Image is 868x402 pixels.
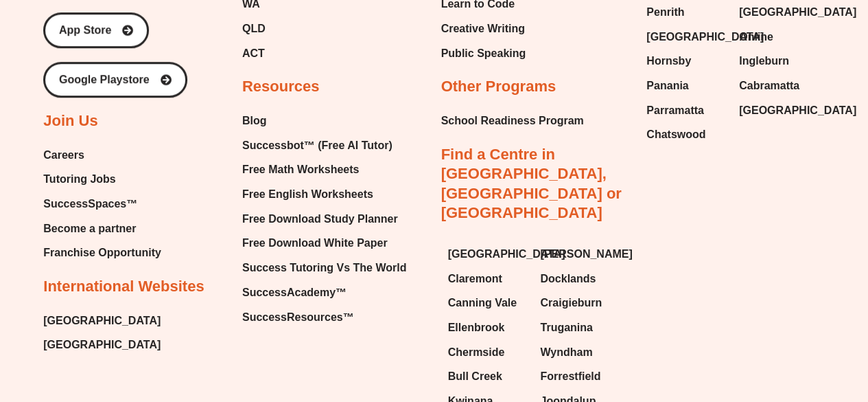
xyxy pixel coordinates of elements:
[242,135,406,156] a: Successbot™ (Free AI Tutor)
[448,269,502,289] span: Claremont
[43,194,137,214] span: SuccessSpaces™
[59,74,150,85] span: Google Playstore
[739,2,818,23] a: [GEOGRAPHIC_DATA]
[441,19,526,39] a: Creative Writing
[242,184,406,205] a: Free English Worksheets
[739,100,856,121] span: [GEOGRAPHIC_DATA]
[43,311,161,331] a: [GEOGRAPHIC_DATA]
[540,293,602,313] span: Craigieburn
[646,124,725,145] a: Chatswood
[646,27,725,47] a: [GEOGRAPHIC_DATA]
[43,169,161,190] a: Tutoring Jobs
[242,209,398,230] span: Free Download Study Planner
[242,43,360,64] a: ACT
[540,366,619,387] a: Forrestfield
[540,342,619,363] a: Wyndham
[242,209,406,230] a: Free Download Study Planner
[43,12,149,48] a: App Store
[441,43,526,64] a: Public Speaking
[540,293,619,313] a: Craigieburn
[441,77,556,97] h2: Other Programs
[646,124,705,145] span: Chatswood
[242,258,406,278] a: Success Tutoring Vs The World
[646,100,704,121] span: Parramatta
[43,219,136,239] span: Become a partner
[646,2,725,23] a: Penrith
[739,51,818,71] a: Ingleburn
[242,19,266,39] span: QLD
[739,2,856,23] span: [GEOGRAPHIC_DATA]
[242,111,267,131] span: Blog
[43,277,204,297] h2: International Websites
[43,145,84,166] span: Careers
[540,244,632,265] span: [PERSON_NAME]
[242,159,406,180] a: Free Math Worksheets
[448,366,502,387] span: Bull Creek
[448,293,517,313] span: Canning Vale
[739,76,799,96] span: Cabramatta
[43,243,161,263] a: Franchise Opportunity
[242,233,388,254] span: Free Download White Paper
[540,342,592,363] span: Wyndham
[448,269,527,289] a: Claremont
[540,269,619,289] a: Docklands
[448,317,527,338] a: Ellenbrook
[43,194,161,214] a: SuccessSpaces™
[43,335,161,355] a: [GEOGRAPHIC_DATA]
[646,51,725,71] a: Hornsby
[448,342,527,363] a: Chermside
[441,146,622,222] a: Find a Centre in [GEOGRAPHIC_DATA], [GEOGRAPHIC_DATA] or [GEOGRAPHIC_DATA]
[242,111,406,131] a: Blog
[448,342,505,363] span: Chermside
[739,76,818,96] a: Cabramatta
[646,27,764,47] span: [GEOGRAPHIC_DATA]
[43,145,161,166] a: Careers
[646,76,725,96] a: Panania
[242,307,354,328] span: SuccessResources™
[540,269,596,289] span: Docklands
[799,336,868,402] iframe: Chat Widget
[43,62,187,98] a: Google Playstore
[646,2,684,23] span: Penrith
[43,111,97,131] h2: Join Us
[739,100,818,121] a: [GEOGRAPHIC_DATA]
[448,293,527,313] a: Canning Vale
[441,19,525,39] span: Creative Writing
[448,244,527,265] a: [GEOGRAPHIC_DATA]
[540,244,619,265] a: [PERSON_NAME]
[242,77,320,97] h2: Resources
[646,51,691,71] span: Hornsby
[448,317,505,338] span: Ellenbrook
[242,282,406,303] a: SuccessAcademy™
[441,111,584,131] a: School Readiness Program
[540,366,600,387] span: Forrestfield
[540,317,619,338] a: Truganina
[59,25,111,36] span: App Store
[739,51,789,71] span: Ingleburn
[646,100,725,121] a: Parramatta
[242,135,392,156] span: Successbot™ (Free AI Tutor)
[448,366,527,387] a: Bull Creek
[43,169,115,190] span: Tutoring Jobs
[448,244,565,265] span: [GEOGRAPHIC_DATA]
[242,282,347,303] span: SuccessAcademy™
[242,43,265,64] span: ACT
[646,76,688,96] span: Panania
[242,307,406,328] a: SuccessResources™
[242,184,373,205] span: Free English Worksheets
[242,19,360,39] a: QLD
[43,219,161,239] a: Become a partner
[242,233,406,254] a: Free Download White Paper
[540,317,592,338] span: Truganina
[739,27,773,47] span: Online
[739,27,818,47] a: Online
[242,159,359,180] span: Free Math Worksheets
